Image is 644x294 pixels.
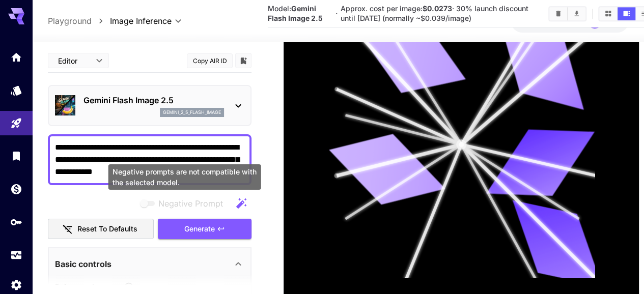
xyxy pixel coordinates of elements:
[239,54,248,67] button: Add to library
[58,55,90,66] span: Editor
[423,4,452,13] b: $0.0273
[110,15,172,27] span: Image Inference
[10,278,22,291] div: Settings
[55,252,244,276] div: Basic controls
[568,7,585,20] button: Download All
[83,94,224,106] p: Gemini Flash Image 2.5
[55,90,244,121] div: Gemini Flash Image 2.5gemini_2_5_flash_image
[341,4,528,22] span: Approx. cost per image: · 30% launch discount until [DATE] (normally ~$0.039/image)
[268,4,323,22] span: Model:
[48,15,110,27] nav: breadcrumb
[335,8,338,20] p: ·
[138,197,231,210] span: Negative prompts are not compatible with the selected model.
[10,249,22,261] div: Usage
[184,223,215,236] span: Generate
[268,4,323,22] b: Gemini Flash Image 2.5
[158,219,251,240] button: Generate
[10,84,22,97] div: Models
[549,7,567,20] button: Clear Images
[108,164,261,190] div: Negative prompts are not compatible with the selected model.
[10,51,22,64] div: Home
[618,7,635,20] button: Show images in video view
[10,216,22,228] div: API Keys
[548,6,586,21] div: Clear ImagesDownload All
[10,183,22,195] div: Wallet
[55,258,111,270] p: Basic controls
[599,7,617,20] button: Show images in grid view
[158,197,223,210] span: Negative Prompt
[10,117,22,130] div: Playground
[48,219,154,240] button: Reset to defaults
[187,53,233,68] button: Copy AIR ID
[48,15,92,27] a: Playground
[163,109,221,116] p: gemini_2_5_flash_image
[10,150,22,162] div: Library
